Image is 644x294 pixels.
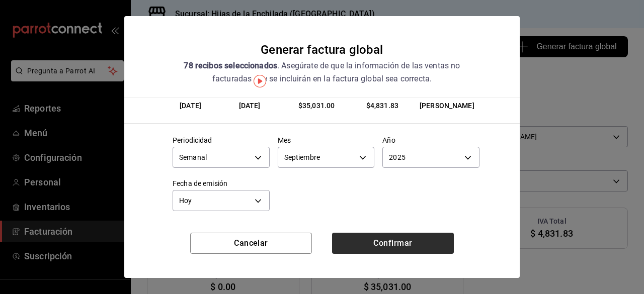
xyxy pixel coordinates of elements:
strong: 78 recibos seleccionados [184,61,277,70]
span: $35,031.00 [298,102,335,110]
div: [DATE] [170,101,211,111]
label: Año [382,136,479,143]
button: Confirmar [332,233,454,254]
span: $4,831.83 [366,102,398,110]
div: [PERSON_NAME] [420,101,474,111]
button: Cancelar [190,233,312,254]
label: Mes [278,136,375,143]
div: 2025 [382,147,479,168]
div: Septiembre [278,147,375,168]
div: . Asegúrate de que la información de las ventas no facturadas que se incluirán en la factura glob... [181,59,463,85]
img: Tooltip marker [254,75,266,87]
div: Semanal [173,147,270,168]
div: Generar factura global [261,40,383,59]
div: [DATE] [231,101,268,111]
div: Hoy [173,190,270,211]
label: Fecha de emisión [173,179,270,186]
label: Periodicidad [173,136,270,143]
